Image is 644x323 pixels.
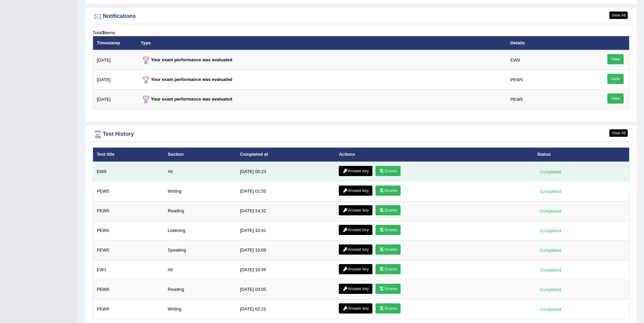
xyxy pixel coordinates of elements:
[236,221,335,240] td: [DATE] 10:41
[93,240,164,260] td: PEW5
[236,240,335,260] td: [DATE] 10:08
[93,280,164,299] td: PEW6
[339,284,372,294] a: Answer key
[93,181,164,201] td: PEW5
[93,36,137,50] th: Timestamp
[375,303,401,314] a: Scores
[93,299,164,319] td: PEW6
[141,96,233,102] strong: Your exam performance was evaluated
[607,54,624,64] a: View
[537,266,564,274] div: Completed
[236,181,335,201] td: [DATE] 01:55
[236,148,335,162] th: Completed at
[375,186,401,196] a: Scores
[607,93,624,104] a: View
[164,181,236,201] td: Writing
[164,201,236,221] td: Reading
[339,303,372,314] a: Answer key
[93,129,629,139] div: Test History
[339,225,372,235] a: Answer key
[537,188,564,195] div: Completed
[93,201,164,221] td: PEW5
[236,280,335,299] td: [DATE] 03:05
[164,280,236,299] td: Reading
[236,201,335,221] td: [DATE] 14:32
[375,264,401,274] a: Scores
[537,286,564,293] div: Completed
[537,168,564,175] div: Completed
[339,186,372,196] a: Answer key
[537,247,564,254] div: Completed
[537,208,564,215] div: Completed
[507,90,588,109] td: PEW5
[339,205,372,215] a: Answer key
[507,70,588,90] td: PEW5
[335,148,533,162] th: Actions
[93,70,137,90] td: [DATE]
[164,148,236,162] th: Section
[339,244,372,255] a: Answer key
[102,30,104,35] b: 3
[137,36,507,50] th: Type
[164,260,236,280] td: All
[93,260,164,280] td: EW1
[533,148,629,162] th: Status
[375,225,401,235] a: Scores
[507,50,588,70] td: EW9
[339,264,372,274] a: Answer key
[93,50,137,70] td: [DATE]
[93,90,137,109] td: [DATE]
[375,284,401,294] a: Scores
[236,299,335,319] td: [DATE] 02:22
[609,12,628,19] a: View All
[537,227,564,234] div: Completed
[339,166,372,176] a: Answer key
[375,166,401,176] a: Scores
[375,244,401,255] a: Scores
[93,29,629,36] div: Total items.
[164,221,236,240] td: Listening
[236,260,335,280] td: [DATE] 16:55
[537,306,564,313] div: Completed
[141,77,233,82] strong: Your exam performance was evaluated
[507,36,588,50] th: Details
[141,57,233,62] strong: Your exam performance was evaluated
[164,162,236,182] td: All
[93,162,164,182] td: EW9
[609,129,628,137] a: View All
[164,240,236,260] td: Speaking
[236,162,335,182] td: [DATE] 00:23
[375,205,401,215] a: Scores
[164,299,236,319] td: Writing
[93,221,164,240] td: PEW5
[93,148,164,162] th: Test title
[93,12,629,22] div: Notifications
[607,74,624,84] a: View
